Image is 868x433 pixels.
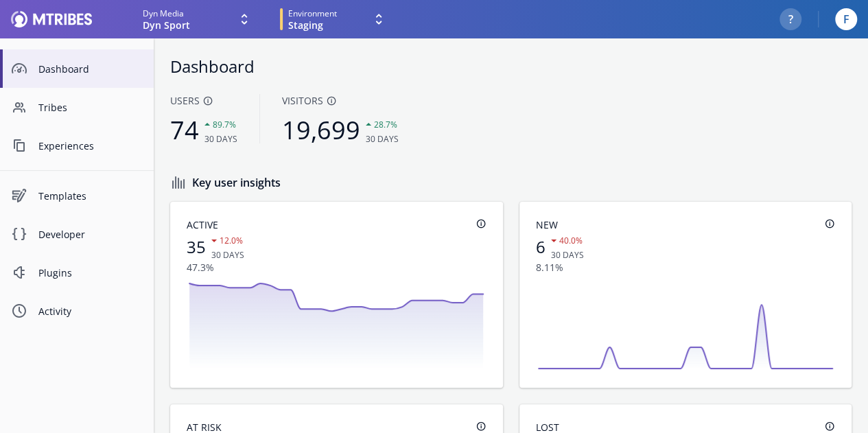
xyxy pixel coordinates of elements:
[143,8,253,31] button: Dyn MediaDyn Sport
[11,226,27,242] svg: Code Snippet Symbol
[288,20,323,31] span: Staging
[824,218,835,229] svg: info
[211,249,244,261] span: 30 days
[38,139,143,153] span: Experiences
[551,249,584,261] span: 30 days
[202,95,213,106] svg: info
[360,116,377,132] svg: up Arrowhead Symbol
[187,235,206,258] span: 35
[476,218,486,229] svg: info
[187,281,486,371] svg: trend line
[38,62,143,76] span: Dashboard
[143,8,184,20] span: Dyn Media
[551,235,583,246] span: 40.0%
[536,218,584,232] span: New
[170,94,237,108] span: Users
[11,99,27,115] svg: People Symbol
[143,20,190,31] span: Dyn Sport
[11,303,27,319] svg: Time Symbol
[170,174,187,191] svg: Bar Graph Symbol
[11,137,27,154] svg: Content Symbol
[187,218,244,232] span: Active
[366,119,397,130] span: 28.7%
[204,133,237,145] span: 30 days
[366,133,399,145] span: 30 days
[835,8,857,30] button: F
[546,233,562,249] svg: down Arrowhead Symbol
[476,421,486,432] svg: info
[11,60,27,77] svg: Dashboard Symbol
[282,94,399,108] span: Visitors
[192,175,852,190] h3: Key user insights
[371,11,387,27] svg: Expand drop down icon
[170,55,852,78] h1: Dashboard
[536,281,836,371] svg: trend line
[170,113,199,147] span: 74
[199,116,215,132] svg: up Arrowhead Symbol
[11,264,27,281] svg: Plugin Symbol
[187,261,244,274] span: 47.3%
[288,8,337,20] span: Environment
[282,113,360,147] span: 19,699
[38,266,143,280] span: Plugins
[211,235,243,246] span: 12.0%
[536,235,546,258] span: 6
[38,189,143,203] span: Templates
[236,11,253,27] svg: Expand drop down icon
[824,421,835,432] svg: info
[206,233,222,249] svg: down Arrowhead Symbol
[280,7,391,32] button: EnvironmentStaging
[779,8,801,30] button: ?
[11,187,27,204] svg: Experiences Symbol
[38,304,143,318] span: Activity
[38,227,143,242] span: Developer
[536,261,584,274] span: 8.11%
[38,100,143,115] span: Tribes
[204,119,236,130] span: 89.7%
[326,95,337,106] svg: info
